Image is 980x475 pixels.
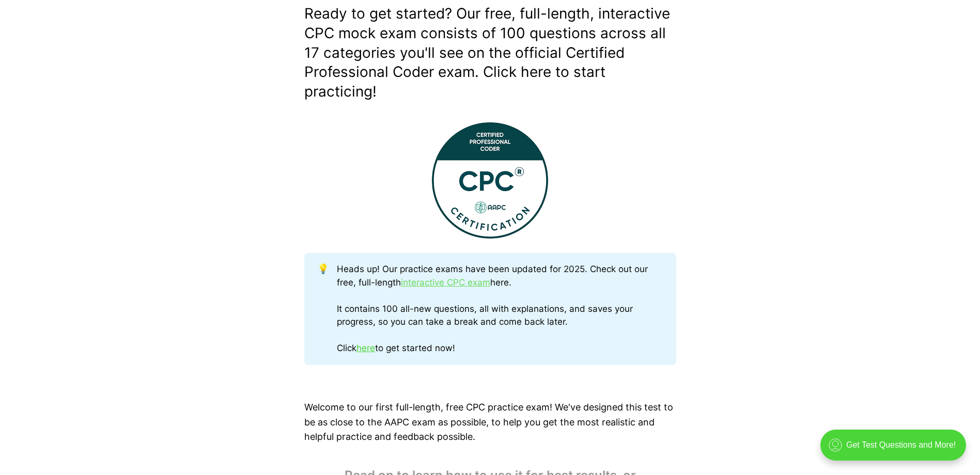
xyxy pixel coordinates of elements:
div: Heads up! Our practice exams have been updated for 2025. Check out our free, full-length here. It... [337,263,663,355]
img: This Certified Professional Coder (CPC) Practice Exam contains 100 full-length test questions! [432,122,548,239]
a: interactive CPC exam [401,277,490,288]
p: Ready to get started? Our free, full-length, interactive CPC mock exam consists of 100 questions ... [304,4,676,102]
p: Welcome to our first full-length, free CPC practice exam! We've designed this test to be as close... [304,400,676,445]
a: here [356,343,375,353]
div: 💡 [317,263,337,355]
iframe: portal-trigger [812,424,980,475]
